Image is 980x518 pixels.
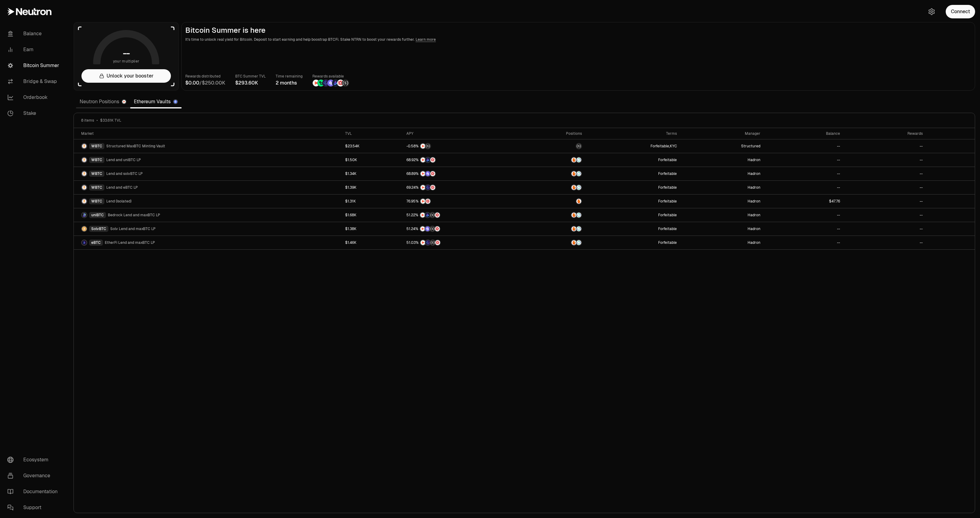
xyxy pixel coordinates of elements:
img: Amber [571,185,576,190]
img: NTRN [420,199,425,204]
a: Support [2,500,66,516]
button: NTRNMars Fragments [406,198,516,204]
img: NTRN [420,157,425,162]
button: Forfeitable [658,157,677,162]
a: Forfeitable,KYC [586,139,680,153]
a: AmberSupervault [520,167,586,180]
div: WBTC [89,198,104,204]
a: WBTC LogoWBTCLend and eBTC LP [74,181,341,194]
div: Positions [524,131,582,136]
a: Forfeitable [586,236,680,249]
a: AmberSupervault [520,236,586,249]
h2: Bitcoin Summer is here [185,26,971,35]
a: Hadron [680,181,764,194]
img: EtherFi Points [425,240,430,245]
img: Structured Points [430,213,435,217]
a: Orderbook [2,89,66,105]
a: Balance [2,26,66,42]
div: eBTC [89,240,103,246]
span: Structured MaxBTC Minting Vault [106,144,165,149]
a: WBTC LogoWBTCStructured MaxBTC Minting Vault [74,139,341,153]
a: -- [844,236,927,249]
a: NTRNStructured Points [403,139,520,153]
a: -- [764,181,843,194]
img: Mars Fragments [430,171,435,176]
img: maxBTC [576,144,581,149]
button: NTRNSolv PointsMars Fragments [406,171,516,177]
span: 8 items [81,118,94,123]
img: Supervault [576,185,581,190]
a: AmberSupervault [520,153,586,167]
img: Amber [571,157,576,162]
a: Forfeitable [586,167,680,180]
a: WBTC LogoWBTCLend and uniBTC LP [74,153,341,167]
p: Rewards available [312,73,349,79]
a: Amber [520,195,586,208]
a: Documentation [2,484,66,500]
img: Structured Points [342,80,349,86]
a: $1.50K [341,153,403,167]
a: -- [844,153,927,167]
img: Structured Points [425,144,430,149]
img: SolvBTC Logo [82,226,87,231]
a: -- [764,222,843,236]
button: Amber [524,198,582,204]
img: NTRN [420,144,425,149]
img: Solv Points [327,80,334,86]
div: WBTC [89,171,104,177]
a: Forfeitable [586,208,680,222]
a: NTRNBedrock DiamondsStructured PointsMars Fragments [403,208,520,222]
span: Solv Lend and maxBTC LP [110,226,156,231]
button: NTRNBedrock DiamondsStructured PointsMars Fragments [406,212,516,218]
span: Lend and eBTC LP [106,185,138,190]
div: WBTC [89,143,104,149]
img: NTRN [420,240,425,245]
a: WBTC LogoWBTCLend and solvBTC LP [74,167,341,180]
span: Lend and uniBTC LP [106,157,141,162]
img: WBTC Logo [82,157,87,162]
a: Ecosystem [2,452,66,468]
p: Time remaining [276,73,303,79]
a: -- [764,153,843,167]
a: AmberSupervault [520,208,586,222]
div: Market [81,131,338,136]
button: Forfeitable [658,213,677,217]
a: -- [844,208,927,222]
img: Amber [571,213,576,217]
img: Amber [571,240,576,245]
a: -- [764,236,843,249]
img: Bedrock Diamonds [425,213,430,217]
button: Forfeitable [650,144,669,149]
div: Rewards [847,131,923,136]
button: NTRNEtherFi PointsStructured PointsMars Fragments [406,240,516,246]
span: Lend (Isolated) [106,199,131,204]
a: -- [764,139,843,153]
a: -- [764,208,843,222]
div: WBTC [89,157,104,163]
button: AmberSupervault [524,240,582,246]
img: Mars Fragments [425,199,430,204]
button: NTRNBedrock DiamondsMars Fragments [406,157,516,163]
a: $1.46K [341,236,403,249]
button: AmberSupervault [524,184,582,191]
button: AmberSupervault [524,157,582,163]
img: Supervault [576,171,581,176]
img: Bedrock Diamonds [332,80,339,86]
a: AmberSupervault [520,181,586,194]
a: Hadron [680,167,764,180]
button: AmberSupervault [524,226,582,232]
button: Forfeitable [658,185,677,190]
a: -- [844,139,927,153]
img: Mars Fragments [430,185,435,190]
button: NTRNSolv PointsStructured PointsMars Fragments [406,226,516,232]
img: eBTC Logo [82,240,87,245]
button: Connect [946,5,975,18]
img: Mars Fragments [435,213,440,217]
img: Bedrock Diamonds [425,157,430,162]
a: Hadron [680,236,764,249]
a: -- [844,167,927,180]
div: WBTC [89,184,104,191]
a: maxBTC [520,139,586,153]
h1: -- [123,48,130,58]
a: WBTC LogoWBTCLend (Isolated) [74,195,341,208]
